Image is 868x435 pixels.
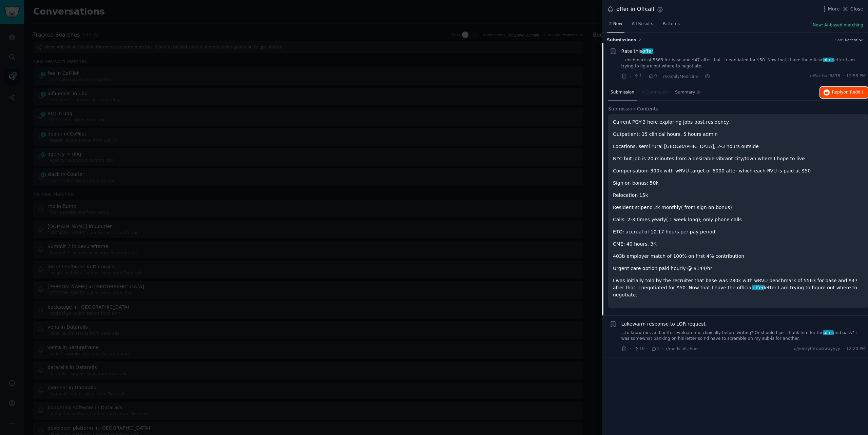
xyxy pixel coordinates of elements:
p: 403b employer match of 100% on first 4% contribution [613,253,863,260]
span: on Reddit [844,90,863,95]
span: Submission Contents [608,105,658,112]
span: 12:58 PM [846,73,866,79]
span: u/yeezythrowawayyyy [794,346,840,352]
p: CME: 40 hours, 3K [613,241,863,248]
button: More [821,5,840,13]
div: offer in Offcall [616,5,654,14]
span: Reply [832,89,863,96]
span: · [644,73,646,80]
span: Submission s [607,37,636,43]
span: Rate this [621,48,654,55]
button: New: AI-based matching [813,22,863,28]
span: 2 [639,38,641,42]
span: · [659,73,661,80]
span: offer [823,330,834,335]
a: 2 New [607,19,624,33]
span: · [630,73,631,80]
p: Sign on bonus: 50k [613,180,863,187]
span: Summary [675,89,695,96]
p: Calls: 2-3 times yearly( 1 week long); only phone calls [613,216,863,223]
span: r/medicalschool [666,347,699,351]
p: Urgent care option paid hourly @ $144/hr [613,265,863,272]
a: ...to know me, and better evaluate me clinically before writing? Or should I just thank him for t... [621,330,866,342]
a: ...enchmark of 5563 for base and $47 after that. I negotiated for $50. Now that I have the offici... [621,57,866,69]
span: offer [823,58,834,62]
span: r/FamilyMedicine [663,74,698,79]
span: 0 [648,73,657,79]
span: 1 [633,73,642,79]
p: Current PGY-3 here exploring jobs post residency. [613,119,863,126]
a: Lukewarm response to LOR request [621,320,706,328]
p: Outpatient: 35 clinical hours, 5 hours admin [613,131,863,138]
span: Close [850,5,863,13]
p: NYC but job is 20 minutes from a desirable vibrant city/town where I hope to live [613,155,863,162]
span: · [630,345,631,352]
span: offer [752,285,764,290]
span: Patterns [663,21,680,27]
a: All Results [629,19,655,33]
p: Locations: semi rural [GEOGRAPHIC_DATA]; 2-3 hours outside [613,143,863,150]
span: · [662,345,663,352]
span: · [843,73,844,79]
button: Recent [845,38,863,42]
button: Replyon Reddit [820,87,868,98]
p: Compensation: 300k with wRVU target of 6000 after which each RVU is paid at $50 [613,167,863,174]
span: u/Far-Hall6878 [810,73,840,79]
div: Sort [835,38,843,42]
p: Resident stipend 2k monthly( from sign on bonus) [613,204,863,211]
span: offer [642,48,654,54]
span: Recent [845,38,857,42]
a: Rate thisoffer [621,48,654,55]
p: ETO: accrual of 10.17 hours per pay period [613,228,863,235]
span: All Results [632,21,653,27]
p: Relocation 15k [613,192,863,199]
span: More [828,5,840,13]
span: 12:20 PM [846,346,866,352]
button: Close [842,5,863,13]
a: Patterns [660,19,682,33]
span: Submission [611,89,634,96]
span: 1 [651,346,659,352]
p: I was initially told by the recruiter that base was 280k with wRVU benchmark of 5563 for base and... [613,277,863,298]
span: · [647,345,649,352]
span: · [700,73,702,80]
span: · [843,346,844,352]
span: 2 New [609,21,622,27]
span: 10 [633,346,644,352]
